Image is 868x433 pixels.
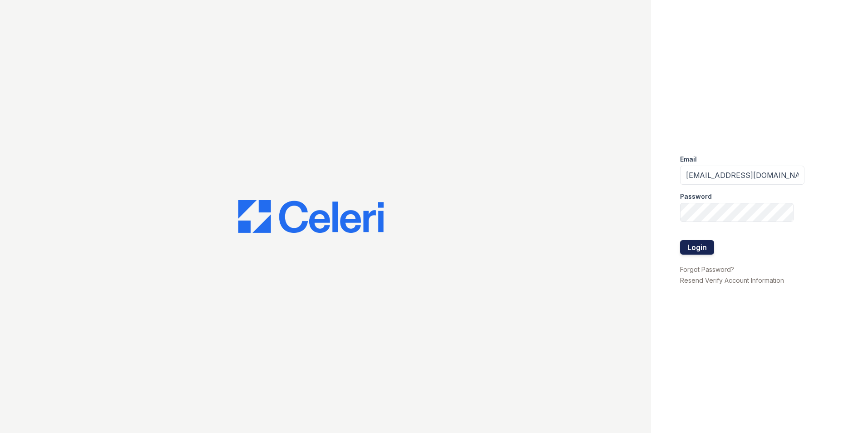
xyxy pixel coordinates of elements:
[238,200,384,233] img: CE_Logo_Blue-a8612792a0a2168367f1c8372b55b34899dd931a85d93a1a3d3e32e68fde9ad4.png
[680,155,697,164] label: Email
[680,266,734,273] a: Forgot Password?
[680,192,712,201] label: Password
[680,240,714,255] button: Login
[680,276,784,284] a: Resend Verify Account Information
